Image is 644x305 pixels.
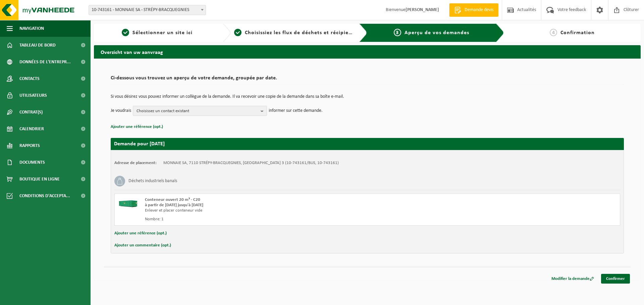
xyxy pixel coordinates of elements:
strong: Adresse de placement: [114,161,157,165]
h2: Overzicht van uw aanvraag [94,45,641,58]
a: 1Sélectionner un site ici [97,29,217,37]
span: 2 [234,29,241,36]
span: Choisissiez les flux de déchets et récipients [245,30,357,35]
span: Conteneur ouvert 20 m³ - C20 [145,198,200,202]
span: 10-743161 - MONNAIE SA - STRÉPY-BRACQUEGNIES [89,5,206,15]
span: Rapports [19,137,40,154]
strong: à partir de [DATE] jusqu'à [DATE] [145,203,203,207]
span: Demande devis [463,7,495,13]
a: Modifier la demande [546,274,599,284]
button: Choisissez un contact existant [133,106,267,116]
strong: Demande pour [DATE] [114,141,165,147]
p: informer sur cette demande. [269,106,323,116]
span: Boutique en ligne [19,171,60,187]
button: Ajouter une référence (opt.) [111,123,163,131]
img: HK-XC-20-GN-00.png [118,197,138,207]
span: Navigation [19,20,44,37]
span: 4 [550,29,557,36]
span: 10-743161 - MONNAIE SA - STRÉPY-BRACQUEGNIES [89,5,206,15]
a: Confirmer [601,274,630,284]
a: Demande devis [449,3,498,17]
td: MONNAIE SA, 7110 STRÉPY-BRACQUEGNIES, [GEOGRAPHIC_DATA] 3 (10-743161/BUS, 10-743161) [163,160,339,166]
button: Ajouter une référence (opt.) [114,229,167,238]
span: 1 [122,29,129,36]
span: Contacts [19,70,40,87]
span: Utilisateurs [19,87,47,104]
span: Documents [19,154,45,171]
p: Je voudrais [111,106,131,116]
div: Enlever et placer conteneur vide [145,208,394,213]
span: Contrat(s) [19,104,43,121]
span: Conditions d'accepta... [19,187,70,204]
div: Nombre: 1 [145,217,394,222]
a: 2Choisissiez les flux de déchets et récipients [234,29,354,37]
strong: [PERSON_NAME] [406,7,439,12]
span: Aperçu de vos demandes [405,30,469,35]
h2: Ci-dessous vous trouvez un aperçu de votre demande, groupée par date. [111,75,624,84]
h3: Déchets industriels banals [128,176,177,186]
p: Si vous désirez vous pouvez informer un collègue de la demande. Il va recevoir une copie de la de... [111,94,624,99]
span: Confirmation [560,30,595,35]
span: Choisissez un contact existant [137,106,258,116]
span: Tableau de bord [19,37,56,54]
button: Ajouter un commentaire (opt.) [114,241,171,250]
span: Sélectionner un site ici [132,30,193,35]
span: Calendrier [19,121,44,137]
span: 3 [394,29,401,36]
span: Données de l'entrepr... [19,54,71,70]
